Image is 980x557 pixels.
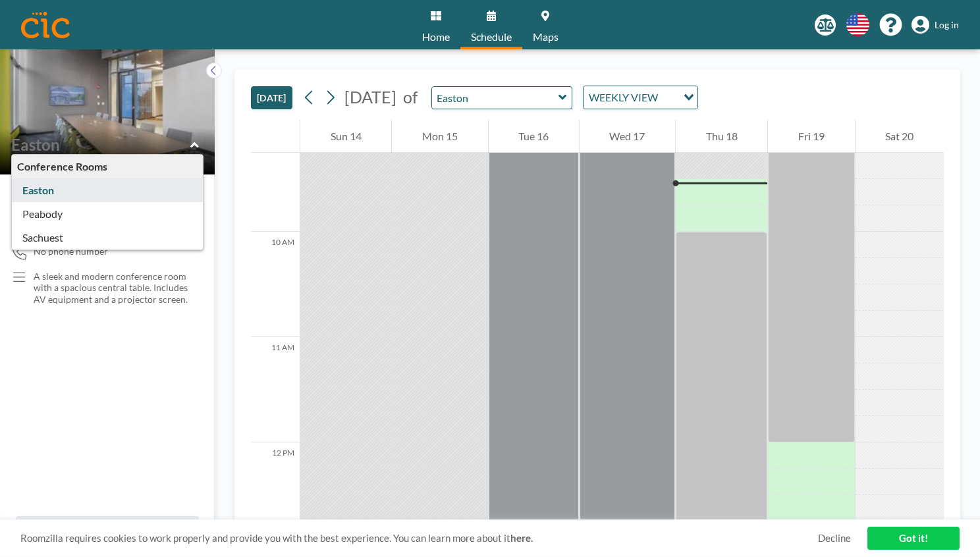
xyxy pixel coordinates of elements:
[935,19,959,31] span: Log in
[20,532,818,544] span: Roomzilla requires cookies to work properly and provide you with the best experience. You can lea...
[856,120,944,153] div: Sat 20
[676,120,767,153] div: Thu 18
[432,87,558,109] input: Easton
[11,155,43,168] span: Floor: -
[392,120,487,153] div: Mon 15
[34,271,188,305] p: A sleek and modern conference room with a spacious central table. Includes AV equipment and a pro...
[16,516,199,541] button: All resources
[251,126,300,232] div: 9 AM
[12,202,203,226] div: Peabody
[251,337,300,442] div: 11 AM
[344,87,396,107] span: [DATE]
[300,120,391,153] div: Sun 14
[251,442,300,548] div: 12 PM
[403,87,418,107] span: of
[11,135,190,154] input: Easton
[662,89,676,106] input: Search for option
[867,527,960,550] a: Got it!
[12,178,203,202] div: Easton
[251,86,292,109] button: [DATE]
[34,246,108,257] span: No phone number
[584,86,697,109] div: Search for option
[580,120,675,153] div: Wed 17
[912,16,959,34] a: Log in
[12,155,203,178] div: Conference Rooms
[422,32,450,42] span: Home
[533,32,558,42] span: Maps
[586,89,661,106] span: WEEKLY VIEW
[471,32,512,42] span: Schedule
[489,120,579,153] div: Tue 16
[818,532,851,544] a: Decline
[510,532,533,544] a: here.
[251,232,300,337] div: 10 AM
[12,226,203,250] div: Sachuest
[768,120,854,153] div: Fri 19
[21,12,70,38] img: organization-logo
